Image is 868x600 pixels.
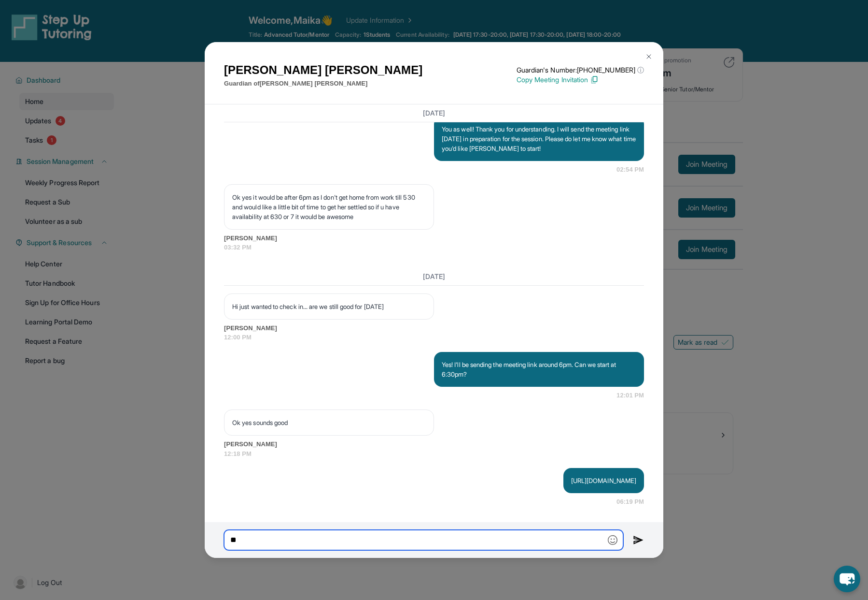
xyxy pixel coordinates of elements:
p: Copy Meeting Invitation [517,75,644,85]
span: 12:01 PM [616,391,644,400]
span: [PERSON_NAME] [224,439,644,449]
span: [PERSON_NAME] [224,323,644,333]
img: Copy Icon [590,75,599,84]
p: Guardian's Number: [PHONE_NUMBER] [517,65,644,75]
p: [URL][DOMAIN_NAME] [571,476,636,485]
h3: [DATE] [224,108,644,118]
button: chat-button [834,566,860,592]
p: Ok yes sounds good [232,418,426,427]
h1: [PERSON_NAME] [PERSON_NAME] [224,61,422,79]
img: Send icon [633,534,644,546]
p: Ok yes it would be after 6pm as I don't get home from work till 530 and would like a little bit o... [232,192,426,221]
span: ⓘ [637,65,644,75]
p: Guardian of [PERSON_NAME] [PERSON_NAME] [224,79,422,88]
span: 12:18 PM [224,449,644,459]
img: Emoji [608,535,617,545]
h3: [DATE] [224,272,644,281]
span: 02:54 PM [616,165,644,175]
img: Close Icon [645,53,653,60]
span: 03:32 PM [224,243,644,252]
p: Yes! I'll be sending the meeting link around 6pm. Can we start at 6:30pm? [442,360,636,379]
span: 06:19 PM [616,497,644,507]
span: 12:00 PM [224,333,644,342]
p: You as well! Thank you for understanding. I will send the meeting link [DATE] in preparation for ... [442,124,636,153]
p: Hi just wanted to check in... are we still good for [DATE] [232,302,426,311]
span: [PERSON_NAME] [224,234,644,243]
